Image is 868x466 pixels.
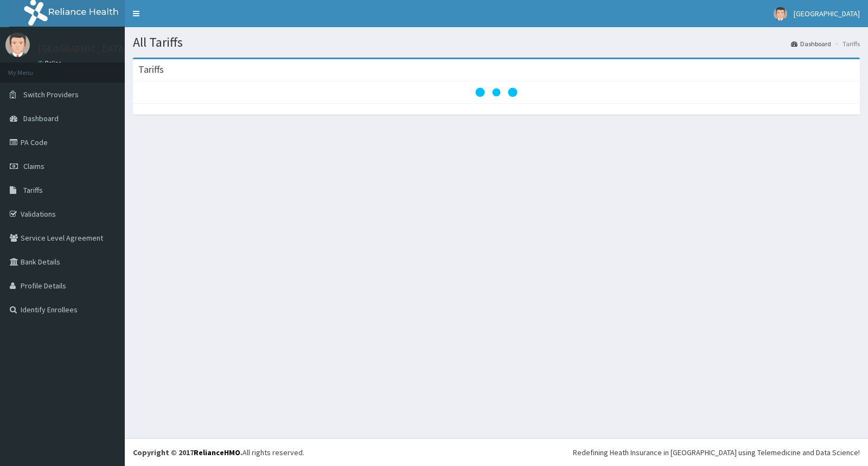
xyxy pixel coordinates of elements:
[38,44,127,54] p: [GEOGRAPHIC_DATA]
[133,35,860,49] h1: All Tariffs
[774,7,787,21] img: User Image
[791,39,831,48] a: Dashboard
[832,39,860,48] li: Tariffs
[23,185,43,195] span: Tariffs
[133,448,242,457] strong: Copyright © 2017 .
[23,161,44,171] span: Claims
[23,114,59,123] span: Dashboard
[573,447,860,458] div: Redefining Heath Insurance in [GEOGRAPHIC_DATA] using Telemedicine and Data Science!
[38,59,64,67] a: Online
[794,9,860,18] span: [GEOGRAPHIC_DATA]
[138,65,164,74] h3: Tariffs
[125,438,868,466] footer: All rights reserved.
[5,33,30,57] img: User Image
[475,71,518,114] svg: audio-loading
[23,90,79,99] span: Switch Providers
[194,448,240,457] a: RelianceHMO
